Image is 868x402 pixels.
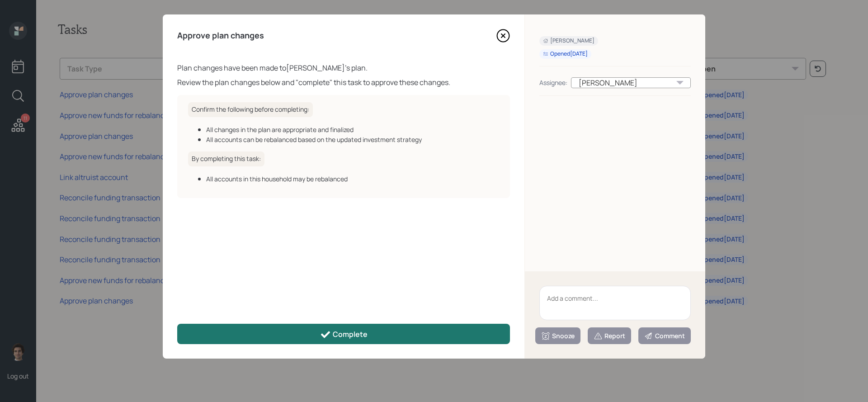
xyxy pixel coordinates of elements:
h6: By completing this task: [188,151,264,166]
button: Comment [638,327,691,344]
div: All changes in the plan are appropriate and finalized [206,125,499,134]
button: Report [588,327,631,344]
div: Plan changes have been made to [PERSON_NAME] 's plan. [177,62,510,73]
div: Opened [DATE] [543,50,588,58]
h4: Approve plan changes [177,31,264,41]
div: Comment [644,331,685,341]
button: Complete [177,324,510,344]
div: All accounts can be rebalanced based on the updated investment strategy [206,135,499,144]
h6: Confirm the following before completing: [188,102,313,117]
div: All accounts in this household may be rebalanced [206,174,499,184]
div: Review the plan changes below and "complete" this task to approve these changes. [177,77,510,88]
div: Assignee: [539,78,567,87]
div: [PERSON_NAME] [571,77,691,88]
button: Snooze [535,327,580,344]
div: Complete [320,329,368,340]
div: Snooze [541,331,575,341]
div: [PERSON_NAME] [543,37,594,45]
div: Report [594,331,625,341]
